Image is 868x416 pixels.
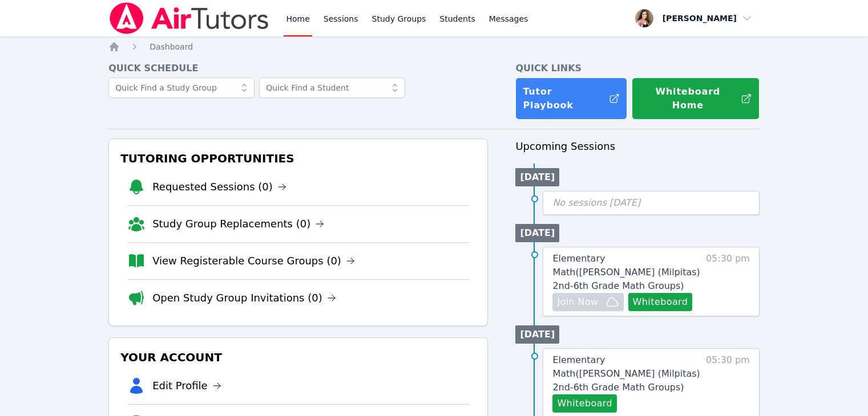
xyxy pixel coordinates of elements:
[552,252,700,293] a: Elementary Math([PERSON_NAME] (Milpitas) 2nd-6th Grade Math Groups)
[515,138,760,154] h3: Upcoming Sessions
[108,62,488,75] h4: Quick Schedule
[706,252,750,311] span: 05:30 pm
[515,168,559,186] li: [DATE]
[259,78,405,98] input: Quick Find a Student
[152,253,355,269] a: View Registerable Course Groups (0)
[632,78,760,120] button: Whiteboard Home
[152,179,286,195] a: Requested Sessions (0)
[552,394,617,413] button: Whiteboard
[118,347,478,368] h3: Your Account
[152,216,324,232] a: Study Group Replacements (0)
[628,293,693,311] button: Whiteboard
[108,78,255,98] input: Quick Find a Study Group
[552,197,640,208] span: No sessions [DATE]
[706,353,750,413] span: 05:30 pm
[552,354,700,393] span: Elementary Math ( [PERSON_NAME] (Milpitas) 2nd-6th Grade Math Groups )
[515,62,760,75] h4: Quick Links
[515,224,559,242] li: [DATE]
[489,13,528,25] span: Messages
[557,295,598,309] span: Join Now
[552,253,700,291] span: Elementary Math ( [PERSON_NAME] (Milpitas) 2nd-6th Grade Math Groups )
[552,293,623,311] button: Join Now
[118,148,478,169] h3: Tutoring Opportunities
[515,325,559,344] li: [DATE]
[152,378,221,394] a: Edit Profile
[150,41,193,52] a: Dashboard
[150,42,193,51] span: Dashboard
[515,78,627,120] a: Tutor Playbook
[108,41,760,52] nav: Breadcrumb
[108,2,270,34] img: Air Tutors
[552,353,700,394] a: Elementary Math([PERSON_NAME] (Milpitas) 2nd-6th Grade Math Groups)
[152,290,336,306] a: Open Study Group Invitations (0)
